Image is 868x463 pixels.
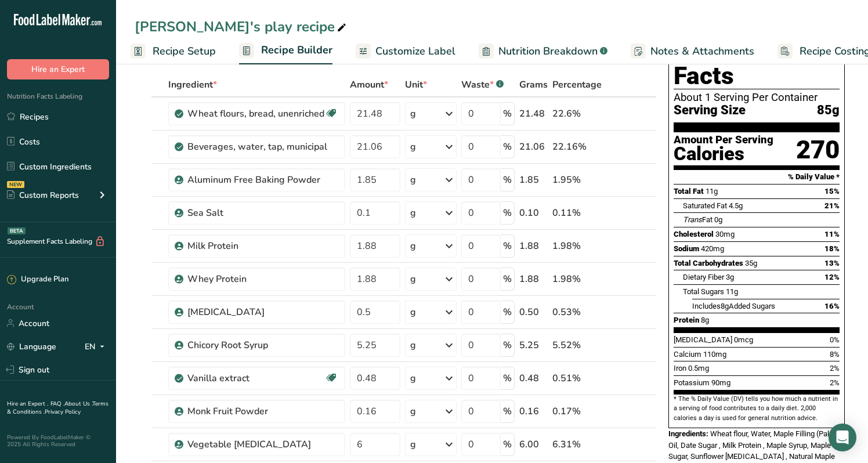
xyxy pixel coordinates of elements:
[552,206,602,220] div: 0.11%
[479,38,607,64] a: Nutrition Breakdown
[701,244,724,253] span: 420mg
[674,36,840,89] h1: Nutrition Facts
[824,230,840,238] span: 11%
[552,272,602,286] div: 1.98%
[187,140,332,154] div: Beverages, water, tap, municipal
[187,305,332,319] div: [MEDICAL_DATA]
[552,404,602,418] div: 0.17%
[683,201,727,210] span: Saturated Fat
[7,274,68,285] div: Upgrade Plan
[410,437,416,451] div: g
[356,38,455,64] a: Customize Label
[683,215,702,224] i: Trans
[674,230,714,238] span: Cholesterol
[519,107,548,121] div: 21.48
[830,364,840,372] span: 2%
[187,338,332,352] div: Chicory Root Syrup
[674,187,704,196] span: Total Fat
[461,78,504,92] div: Waste
[187,437,332,451] div: Vegetable [MEDICAL_DATA]
[692,302,775,310] span: Includes Added Sugars
[519,338,548,352] div: 5.25
[674,316,699,324] span: Protein
[410,140,416,154] div: g
[552,239,602,253] div: 1.98%
[519,173,548,187] div: 1.85
[824,302,840,310] span: 16%
[674,103,746,118] span: Serving Size
[519,437,548,451] div: 6.00
[552,78,602,92] span: Percentage
[187,272,332,286] div: Whey Protein
[350,78,388,92] span: Amount
[674,378,710,387] span: Potassium
[830,335,840,344] span: 0%
[721,302,729,310] span: 8g
[674,395,840,423] section: * The % Daily Value (DV) tells you how much a nutrient in a serving of food contributes to a dail...
[796,135,840,165] div: 270
[552,107,602,121] div: 22.6%
[726,273,734,281] span: 3g
[410,107,416,121] div: g
[650,44,754,59] span: Notes & Attachments
[498,44,598,59] span: Nutrition Breakdown
[7,337,56,357] a: Language
[552,140,602,154] div: 22.16%
[187,239,332,253] div: Milk Protein
[7,400,108,416] a: Terms & Conditions .
[519,272,548,286] div: 1.88
[683,287,724,296] span: Total Sugars
[824,187,840,196] span: 15%
[824,244,840,253] span: 18%
[674,364,686,372] span: Iron
[674,135,773,146] div: Amount Per Serving
[410,206,416,220] div: g
[726,287,738,296] span: 11g
[711,378,730,387] span: 90mg
[817,103,840,118] span: 85g
[552,437,602,451] div: 6.31%
[168,78,217,92] span: Ingredient
[552,338,602,352] div: 5.52%
[375,44,455,59] span: Customize Label
[824,273,840,281] span: 12%
[824,259,840,267] span: 13%
[7,400,48,408] a: Hire an Expert .
[7,434,109,448] div: Powered By FoodLabelMaker © 2025 All Rights Reserved
[683,215,713,224] span: Fat
[7,189,79,201] div: Custom Reports
[519,239,548,253] div: 1.88
[519,78,548,92] span: Grams
[829,424,856,451] div: Open Intercom Messenger
[405,78,427,92] span: Unit
[701,316,709,324] span: 8g
[85,339,109,353] div: EN
[703,350,726,359] span: 110mg
[519,371,548,385] div: 0.48
[674,92,840,103] div: About 1 Serving Per Container
[410,272,416,286] div: g
[64,400,92,408] a: About Us .
[830,378,840,387] span: 2%
[187,404,332,418] div: Monk Fruit Powder
[714,215,722,224] span: 0g
[519,305,548,319] div: 0.50
[7,59,109,79] button: Hire an Expert
[668,429,708,438] span: Ingredients:
[519,140,548,154] div: 21.06
[683,273,724,281] span: Dietary Fiber
[410,338,416,352] div: g
[410,305,416,319] div: g
[674,350,701,359] span: Calcium
[45,408,81,416] a: Privacy Policy
[131,38,216,64] a: Recipe Setup
[7,181,24,188] div: NEW
[674,170,840,184] section: % Daily Value *
[552,371,602,385] div: 0.51%
[552,173,602,187] div: 1.95%
[261,42,332,58] span: Recipe Builder
[187,206,332,220] div: Sea Salt
[50,400,64,408] a: FAQ .
[745,259,757,267] span: 35g
[519,404,548,418] div: 0.16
